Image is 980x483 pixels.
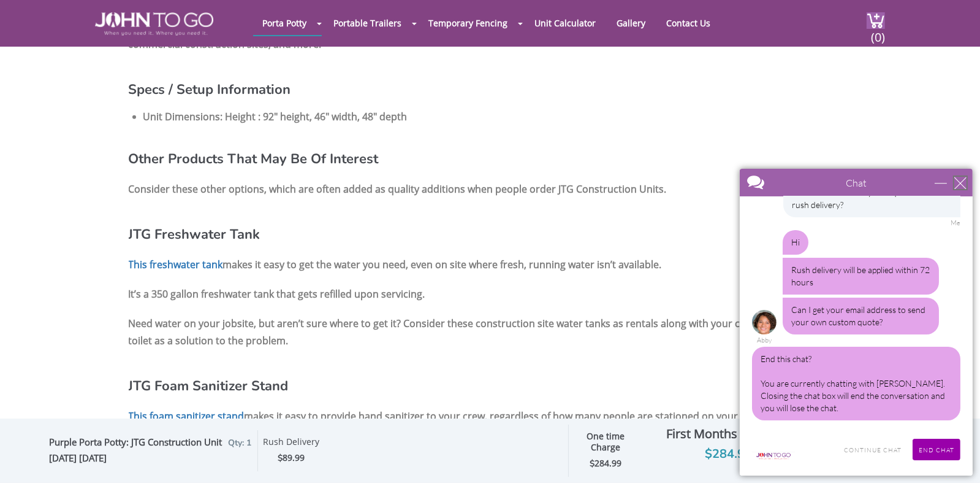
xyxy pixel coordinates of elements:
p: Need water on your jobsite, but aren’t sure where to get it? Consider these construction site wat... [129,312,852,352]
p: makes it easy to provide hand sanitizer to your crew, regardless of how many people are stationed... [129,404,852,428]
a: Porta Potty [253,11,316,35]
a: Temporary Fencing [419,11,517,35]
span: 89.99 [283,452,305,463]
iframe: Live Chat Box [732,161,980,483]
a: Gallery [607,11,655,35]
div: First Months Payment [642,423,815,444]
p: makes it easy to get the water you need, even on site where fresh, running water isn’t available. [129,253,852,276]
div: Purple Porta Potty: JTG Construction Unit [49,436,251,452]
h3: Specs / Setup Information [129,68,852,96]
div: $ [263,451,319,465]
a: This foam sanitizer stand [129,409,245,423]
strong: One time Charge [587,430,625,454]
span: 284.99 [594,457,621,469]
span: (0) [870,19,885,45]
strong: $ [590,458,621,469]
li: Unit Dimensions: Height : 92" height, 46" width, 48" depth [143,108,445,125]
div: Rush Delivery [263,436,319,451]
span: Qty: 1 [228,437,251,449]
span: [DATE] [79,452,107,464]
span: [DATE] [49,452,77,464]
a: Contact Us [657,11,720,35]
a: Unit Calculator [525,11,605,35]
a: This freshwater tank [129,258,223,271]
h3: Other Products That May Be Of Interest [129,137,852,165]
img: cart a [867,12,885,29]
p: Consider these other options, which are often added as quality additions when people order JTG Co... [129,177,852,201]
p: It’s a 350 gallon freshwater tank that gets refilled upon servicing. [129,282,852,306]
img: JOHN to go [95,12,213,36]
a: Portable Trailers [324,11,411,35]
div: $284.99 [642,444,815,464]
h3: JTG Freshwater Tank [129,213,852,241]
h3: JTG Foam Sanitizer Stand [129,365,852,392]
